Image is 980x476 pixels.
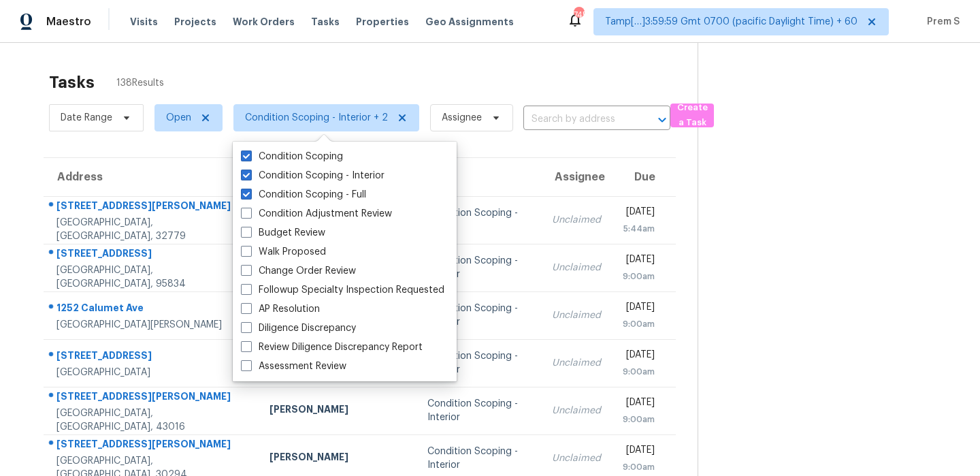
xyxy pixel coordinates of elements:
[245,111,388,125] span: Condition Scoping - Interior + 2
[56,264,248,291] div: [GEOGRAPHIC_DATA], [GEOGRAPHIC_DATA], 95834
[623,222,655,236] div: 5:44am
[541,158,612,196] th: Assignee
[241,188,366,202] label: Condition Scoping - Full
[623,348,655,365] div: [DATE]
[241,321,356,335] label: Diligence Discrepancy
[56,390,248,407] div: [STREET_ADDRESS][PERSON_NAME]
[241,150,343,163] label: Condition Scoping
[427,254,529,281] div: Condition Scoping - Interior
[241,360,346,373] label: Assessment Review
[61,111,112,125] span: Date Range
[233,15,295,29] span: Work Orders
[56,247,248,264] div: [STREET_ADDRESS]
[356,15,409,29] span: Properties
[523,109,632,130] input: Search by address
[623,317,655,331] div: 9:00am
[166,111,191,125] span: Open
[241,302,320,316] label: AP Resolution
[574,8,583,22] div: 745
[56,301,248,318] div: 1252 Calumet Ave
[49,76,95,89] h2: Tasks
[241,207,392,221] label: Condition Adjustment Review
[552,261,601,274] div: Unclaimed
[116,76,164,90] span: 138 Results
[241,264,356,278] label: Change Order Review
[605,15,857,29] span: Tamp[…]3:59:59 Gmt 0700 (pacific Daylight Time) + 60
[623,443,655,460] div: [DATE]
[427,397,529,424] div: Condition Scoping - Interior
[269,402,406,419] div: [PERSON_NAME]
[425,15,514,29] span: Geo Assignments
[56,407,248,434] div: [GEOGRAPHIC_DATA], [GEOGRAPHIC_DATA], 43016
[427,206,529,234] div: Condition Scoping - Full
[311,17,340,27] span: Tasks
[269,450,406,467] div: [PERSON_NAME]
[552,308,601,322] div: Unclaimed
[921,15,960,29] span: Prem S
[241,169,385,183] label: Condition Scoping - Interior
[552,404,601,417] div: Unclaimed
[241,283,444,297] label: Followup Specialty Inspection Requested
[46,15,91,29] span: Maestro
[677,100,707,131] span: Create a Task
[623,460,655,474] div: 9:00am
[623,396,655,413] div: [DATE]
[623,300,655,317] div: [DATE]
[427,445,529,472] div: Condition Scoping - Interior
[56,366,248,379] div: [GEOGRAPHIC_DATA]
[44,158,259,196] th: Address
[612,158,676,196] th: Due
[241,226,325,240] label: Budget Review
[427,349,529,377] div: Condition Scoping - Interior
[241,340,423,354] label: Review Diligence Discrepancy Report
[56,318,248,332] div: [GEOGRAPHIC_DATA][PERSON_NAME]
[427,302,529,329] div: Condition Scoping - Interior
[56,199,248,216] div: [STREET_ADDRESS][PERSON_NAME]
[623,413,655,426] div: 9:00am
[623,205,655,222] div: [DATE]
[442,111,482,125] span: Assignee
[623,270,655,283] div: 9:00am
[552,356,601,370] div: Unclaimed
[241,245,326,259] label: Walk Proposed
[552,213,601,227] div: Unclaimed
[623,365,655,379] div: 9:00am
[174,15,216,29] span: Projects
[130,15,158,29] span: Visits
[56,216,248,243] div: [GEOGRAPHIC_DATA], [GEOGRAPHIC_DATA], 32779
[670,104,714,127] button: Create a Task
[623,253,655,270] div: [DATE]
[56,437,248,454] div: [STREET_ADDRESS][PERSON_NAME]
[552,451,601,465] div: Unclaimed
[653,110,672,129] button: Open
[56,349,248,366] div: [STREET_ADDRESS]
[416,158,540,196] th: Type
